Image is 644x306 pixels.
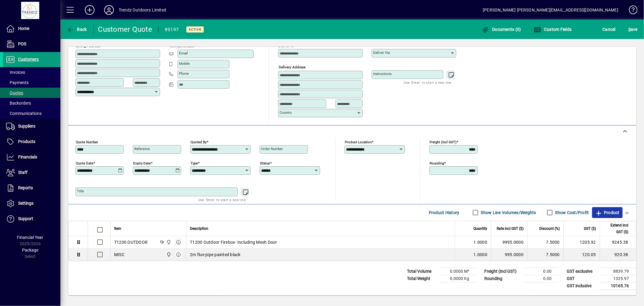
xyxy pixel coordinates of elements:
td: 0.0000 M³ [440,268,476,275]
a: Reports [3,181,60,196]
span: Product [595,208,620,217]
mat-label: Instructions [373,72,392,76]
td: 1325.97 [600,275,636,282]
span: Backorders [6,101,31,106]
mat-label: Quote number [76,140,98,144]
td: 9245.38 [600,236,636,249]
span: Documents (0) [482,27,521,32]
span: New Plymouth [165,251,172,258]
a: Communications [3,108,60,119]
span: Reports [18,185,33,190]
span: S [628,27,631,32]
mat-label: Freight (incl GST) [430,140,457,144]
span: Staff [18,170,27,175]
div: 995.0000 [495,252,524,258]
span: Communications [6,111,42,116]
td: 0.00 [523,268,559,275]
span: Suppliers [18,124,35,129]
td: Rounding [481,275,523,282]
span: Settings [18,201,34,206]
span: Rate incl GST ($) [497,225,524,232]
span: Customers [18,57,39,62]
button: Custom Fields [532,24,573,35]
span: 2m flue pipe painted black [190,252,241,258]
div: 9995.0000 [495,239,524,245]
button: Add [80,5,99,15]
span: Invoices [6,70,25,75]
mat-label: Deliver via [373,50,390,55]
mat-label: Quote date [76,161,93,165]
label: Show Line Volumes/Weights [480,210,536,216]
span: GST ($) [584,225,596,232]
div: T1200 OUTDOOR [114,239,148,245]
mat-label: Phone [179,71,189,76]
span: Description [190,225,208,232]
button: Copy to Delivery address [152,39,162,49]
span: Quotes [6,90,23,95]
span: Custom Fields [534,27,572,32]
button: Documents (0) [480,24,523,35]
div: MISC [114,252,124,258]
td: Total Weight [404,275,440,282]
a: Knowledge Base [624,1,636,21]
mat-label: Type [191,161,198,165]
a: Invoices [3,67,60,77]
span: Quantity [473,225,487,232]
span: ave [628,24,638,34]
span: Active [189,28,201,31]
td: 1205.92 [563,236,600,249]
mat-label: Mobile [179,61,190,66]
mat-hint: Use 'Enter' to start a new line [198,196,246,203]
a: Staff [3,165,60,180]
a: Payments [3,77,60,88]
td: 0.00 [523,275,559,282]
a: Home [3,21,60,36]
td: GST [564,275,600,282]
td: Freight (incl GST) [481,268,523,275]
span: 1.0000 [474,252,488,258]
button: Profile [99,5,119,15]
span: Financials [18,155,37,159]
mat-label: Quoted by [191,140,207,144]
span: Payments [6,80,29,85]
mat-hint: Use 'Enter' to start a new line [404,79,451,86]
td: 0.0000 Kg [440,275,476,282]
td: GST exclusive [564,268,600,275]
span: Support [18,216,33,221]
button: Product History [426,207,462,218]
span: Discount (%) [539,225,560,232]
span: Item [114,225,121,232]
div: Customer Quote [98,24,152,34]
td: GST inclusive [564,282,600,290]
span: Product History [429,208,460,217]
span: New Plymouth [165,239,172,246]
a: Financials [3,150,60,165]
td: 7.5000 [527,249,563,261]
app-page-header-button: Back [60,24,94,35]
span: Package [22,248,38,252]
span: Financial Year [17,235,43,240]
td: 8839.79 [600,268,636,275]
span: Extend incl GST ($) [604,222,628,235]
mat-label: Order number [261,147,283,151]
a: Suppliers [3,119,60,134]
span: Back [67,27,87,32]
mat-label: Reference [134,147,150,151]
td: Total Volume [404,268,440,275]
div: [PERSON_NAME] [PERSON_NAME][EMAIL_ADDRESS][DOMAIN_NAME] [483,5,618,15]
mat-label: Title [77,189,84,193]
button: Product [592,207,623,218]
td: 120.05 [563,249,600,261]
span: T1200 Outdoor Firebox- Including Mesh Door [190,239,277,245]
mat-label: Email [179,51,188,55]
mat-label: Country [280,110,292,115]
span: Home [18,26,29,31]
label: Show Cost/Profit [554,210,589,216]
a: POS [3,37,60,52]
mat-label: Status [260,161,270,165]
mat-label: Rounding [430,161,444,165]
button: Back [65,24,88,35]
mat-label: Expiry date [133,161,151,165]
td: 7.5000 [527,236,563,249]
button: Save [627,24,639,35]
